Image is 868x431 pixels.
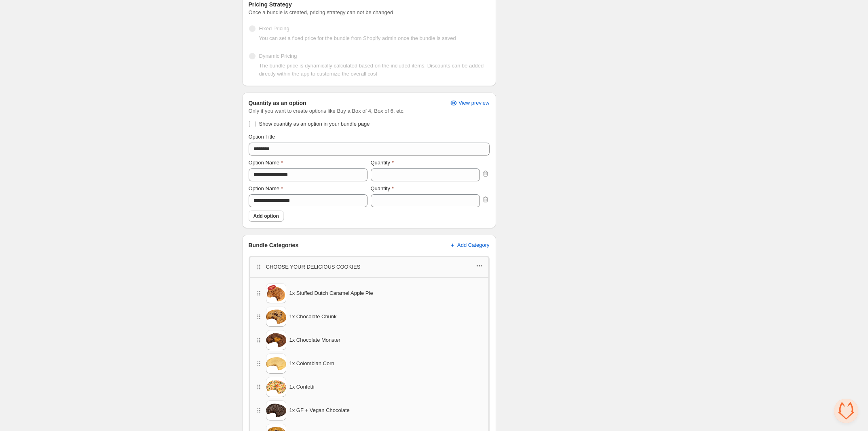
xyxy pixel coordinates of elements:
[444,239,494,252] button: Add Category
[259,121,370,127] span: Show quantity as an option in your bundle page
[834,399,858,423] div: Open chat
[249,210,284,222] button: Add option
[289,406,350,414] span: 1x GF + Vegan Chocolate
[253,213,279,219] span: Add option
[266,377,286,397] img: 1x Confetti
[249,107,490,115] span: Only if you want to create options like Buy a Box of 4, Box of 6, etc.
[266,353,286,374] img: 1x Colombian Corn
[249,241,299,249] h3: Bundle Categories
[266,400,286,420] img: 1x GF + Vegan Chocolate
[266,307,286,327] img: 1x Chocolate Chunk
[289,336,340,344] span: 1x Chocolate Monster
[249,159,283,167] label: Option Name
[371,159,394,167] label: Quantity
[249,185,283,193] label: Option Name
[266,330,286,350] img: 1x Chocolate Monster
[266,283,286,303] img: 1x Stuffed Dutch Caramel Apple Pie
[249,8,490,17] span: Once a bundle is created, pricing strategy can not be changed
[289,289,373,297] span: 1x Stuffed Dutch Caramel Apple Pie
[249,0,490,8] h3: Pricing Strategy
[266,263,361,271] p: CHOOSE YOUR DELICIOUS COOKIES
[259,25,289,33] span: Fixed Pricing
[249,99,306,107] h3: Quantity as an option
[458,100,489,106] span: View preview
[259,52,297,60] span: Dynamic Pricing
[289,360,334,368] span: 1x Colombian Corn
[457,242,490,248] span: Add Category
[249,133,275,141] label: Option Title
[289,383,315,391] span: 1x Confetti
[445,97,494,109] button: View preview
[371,185,394,193] label: Quantity
[259,35,456,41] span: You can set a fixed price for the bundle from Shopify admin once the bundle is saved
[289,313,337,321] span: 1x Chocolate Chunk
[259,63,484,77] span: The bundle price is dynamically calculated based on the included items. Discounts can be added di...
